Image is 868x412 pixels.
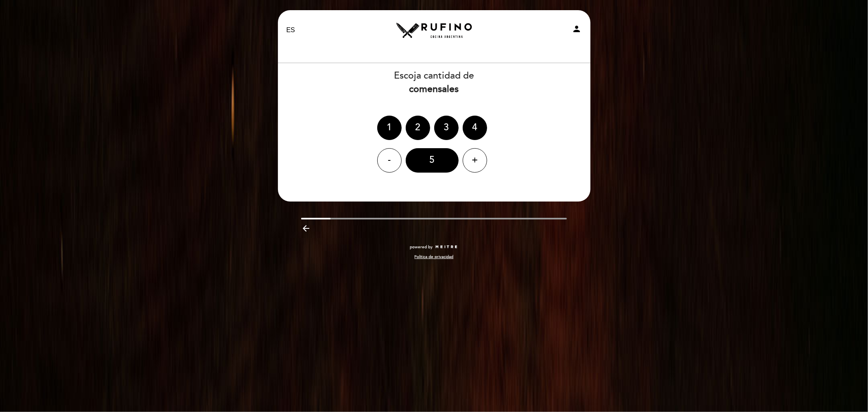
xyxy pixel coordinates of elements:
b: comensales [409,83,459,95]
div: 5 [406,148,459,173]
a: powered by [410,244,458,250]
span: powered by [410,244,433,250]
div: - [377,148,402,173]
div: + [463,148,487,173]
div: 4 [463,116,487,140]
button: person [572,24,582,37]
div: 2 [406,116,430,140]
a: Política de privacidad [414,254,453,260]
div: 3 [434,116,459,140]
div: Escoja cantidad de [278,69,591,96]
i: arrow_backward [301,224,311,233]
a: [PERSON_NAME] [383,19,485,42]
img: MEITRE [435,245,458,249]
div: 1 [377,116,402,140]
i: person [572,24,582,34]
